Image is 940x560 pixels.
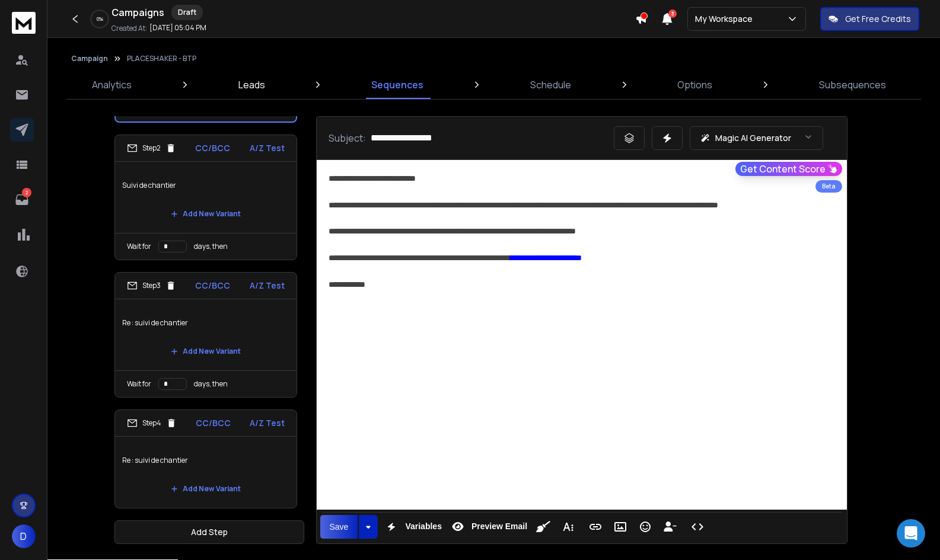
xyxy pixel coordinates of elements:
[532,515,555,539] button: Clean HTML
[820,7,919,31] button: Get Free Credits
[320,515,358,539] button: Save
[670,71,719,99] a: Options
[114,135,297,260] li: Step2CC/BCCA/Z TestSuivi de chantierAdd New VariantWait fordays, then
[71,54,108,63] button: Campaign
[371,78,423,92] p: Sequences
[196,417,231,429] p: CC/BCC
[171,5,203,20] div: Draft
[122,169,289,202] p: Suivi de chantier
[250,417,285,429] p: A/Z Test
[127,280,176,291] div: Step 3
[668,9,677,18] span: 3
[127,54,196,63] p: PLACESHAKER - BTP
[161,340,250,363] button: Add New Variant
[677,78,712,92] p: Options
[686,515,709,539] button: Code View
[819,78,886,92] p: Subsequences
[161,202,250,226] button: Add New Variant
[231,71,272,99] a: Leads
[715,132,791,144] p: Magic AI Generator
[111,5,164,20] h1: Campaigns
[127,143,176,153] div: Step 2
[195,142,230,154] p: CC/BCC
[148,70,181,78] div: Mots-clés
[735,162,842,176] button: Get Content Score
[845,13,911,25] p: Get Free Credits
[12,12,36,34] img: logo
[447,515,530,539] button: Preview Email
[48,69,58,78] img: tab_domain_overview_orange.svg
[31,31,88,40] div: Domaine: [URL]
[634,515,657,539] button: Emoticons
[690,126,823,150] button: Magic AI Generator
[111,24,147,33] p: Created At:
[609,515,632,539] button: Insert Image (⌘P)
[194,379,228,389] p: days, then
[114,520,304,544] button: Add Step
[469,521,530,532] span: Preview Email
[149,23,206,33] p: [DATE] 05:04 PM
[10,188,34,212] a: 2
[12,524,36,548] button: D
[659,515,681,539] button: Insert Unsubscribe Link
[61,70,91,78] div: Domaine
[122,444,289,477] p: Re : suivi de chantier
[584,515,607,539] button: Insert Link (⌘K)
[114,272,297,398] li: Step3CC/BCCA/Z TestRe : suivi de chantierAdd New VariantWait fordays, then
[250,142,285,154] p: A/Z Test
[557,515,579,539] button: More Text
[161,477,250,501] button: Add New Variant
[97,15,103,23] p: 0 %
[329,131,366,145] p: Subject:
[85,71,139,99] a: Analytics
[523,71,578,99] a: Schedule
[364,71,431,99] a: Sequences
[194,242,228,251] p: days, then
[19,31,28,40] img: website_grey.svg
[19,19,28,28] img: logo_orange.svg
[812,71,893,99] a: Subsequences
[897,519,925,548] div: Open Intercom Messenger
[22,188,31,197] p: 2
[238,78,265,92] p: Leads
[695,13,757,25] p: My Workspace
[127,379,151,389] p: Wait for
[530,78,571,92] p: Schedule
[135,69,144,78] img: tab_keywords_by_traffic_grey.svg
[815,180,842,193] div: Beta
[114,409,297,508] li: Step4CC/BCCA/Z TestRe : suivi de chantierAdd New Variant
[380,515,444,539] button: Variables
[33,19,58,28] div: v 4.0.25
[92,78,132,92] p: Analytics
[195,280,230,292] p: CC/BCC
[127,418,177,428] div: Step 4
[122,306,289,340] p: Re : suivi de chantier
[403,521,444,532] span: Variables
[127,242,151,251] p: Wait for
[250,280,285,292] p: A/Z Test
